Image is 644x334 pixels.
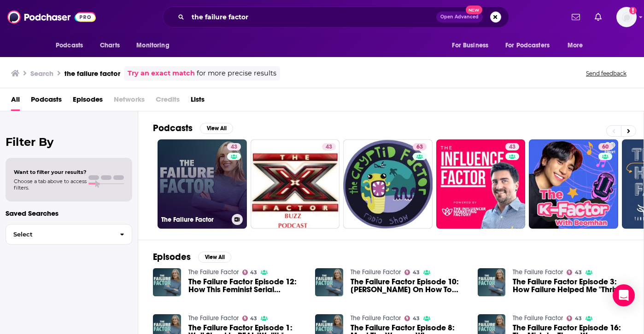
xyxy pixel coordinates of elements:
span: Want to filter your results? [14,169,87,175]
a: 63 [413,143,427,150]
button: Send feedback [583,69,629,77]
a: 43The Failure Factor [158,139,247,229]
img: User Profile [616,7,637,27]
a: The Failure Factor [351,268,401,276]
a: 43 [322,143,336,150]
div: Search podcasts, credits, & more... [163,6,509,28]
span: 43 [250,317,257,321]
a: Show notifications dropdown [568,9,584,25]
a: 43 [567,270,582,275]
span: 43 [575,271,582,275]
h3: the failure factor [64,69,120,78]
a: 43 [227,143,241,150]
div: Open Intercom Messenger [613,284,635,306]
span: 43 [413,271,420,275]
span: 43 [250,271,257,275]
span: Open Advanced [440,15,479,19]
button: Open AdvancedNew [436,12,483,23]
p: Saved Searches [6,209,132,218]
img: The Failure Factor Episode 3: How Failure Helped Me "Thrive": Gunnar Lovelace of Thrive Market [478,268,506,296]
button: View All [198,252,231,263]
a: Podcasts [31,92,62,111]
input: Search podcasts, credits, & more... [188,10,436,24]
button: Show profile menu [616,7,637,27]
a: Episodes [73,92,103,111]
a: 43 [404,270,420,275]
h2: Filter By [6,135,132,149]
button: View All [200,123,233,134]
svg: Add a profile image [629,7,637,14]
span: Podcasts [56,39,83,52]
a: 43 [251,139,340,229]
span: 60 [602,143,609,152]
span: For Podcasters [505,39,550,52]
a: The Failure Factor [513,268,563,276]
a: EpisodesView All [153,251,231,263]
h2: Episodes [153,251,191,263]
a: Charts [94,37,125,54]
a: The Failure Factor Episode 3: How Failure Helped Me "Thrive": Gunnar Lovelace of Thrive Market [513,278,629,294]
button: open menu [445,37,500,54]
span: 63 [416,143,423,152]
h3: Search [30,69,53,78]
span: 43 [509,143,515,152]
img: The Failure Factor Episode 10: Joe Cross On How To Cultivate Luck [315,268,343,296]
a: Show notifications dropdown [591,9,605,25]
a: The Failure Factor [351,314,401,322]
span: Select [6,231,112,237]
span: For Business [452,39,488,52]
a: 43 [436,139,526,229]
a: Try an exact match [128,68,195,79]
span: 43 [231,143,237,152]
a: Lists [191,92,205,111]
span: New [466,6,482,14]
button: open menu [130,37,181,54]
a: 43 [242,316,258,321]
a: 43 [505,143,519,150]
span: Charts [100,39,120,52]
a: The Failure Factor [513,314,563,322]
a: The Failure Factor Episode 12: How This Feminist Serial Entrepreneur Found "Beauty" In Failure [188,278,304,294]
span: for more precise results [197,68,276,79]
span: Credits [156,92,180,111]
button: Select [6,224,132,245]
a: 60 [598,143,612,150]
a: PodcastsView All [153,122,233,134]
img: The Failure Factor Episode 12: How This Feminist Serial Entrepreneur Found "Beauty" In Failure [153,268,181,296]
a: 63 [343,139,433,229]
span: Monitoring [136,39,169,52]
span: 43 [326,143,332,152]
a: 43 [567,316,582,321]
a: The Failure Factor [188,314,239,322]
span: Logged in as AutumnKatie [616,7,637,27]
button: open menu [561,37,595,54]
a: The Failure Factor [188,268,239,276]
span: 43 [575,317,582,321]
h3: The Failure Factor [161,216,228,224]
a: 43 [242,270,258,275]
span: The Failure Factor Episode 10: [PERSON_NAME] On How To Cultivate Luck [351,278,467,294]
a: All [11,92,20,111]
span: Networks [114,92,145,111]
button: open menu [49,37,95,54]
button: open menu [499,37,563,54]
img: Podchaser - Follow, Share and Rate Podcasts [7,8,96,26]
a: 43 [404,316,420,321]
span: The Failure Factor Episode 3: How Failure Helped Me "Thrive": [PERSON_NAME] of Thrive Market [513,278,629,294]
span: More [568,39,583,52]
span: 43 [413,317,420,321]
a: The Failure Factor Episode 10: Joe Cross On How To Cultivate Luck [351,278,467,294]
a: 60 [529,139,618,229]
span: Choose a tab above to access filters. [14,178,87,191]
h2: Podcasts [153,122,193,134]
